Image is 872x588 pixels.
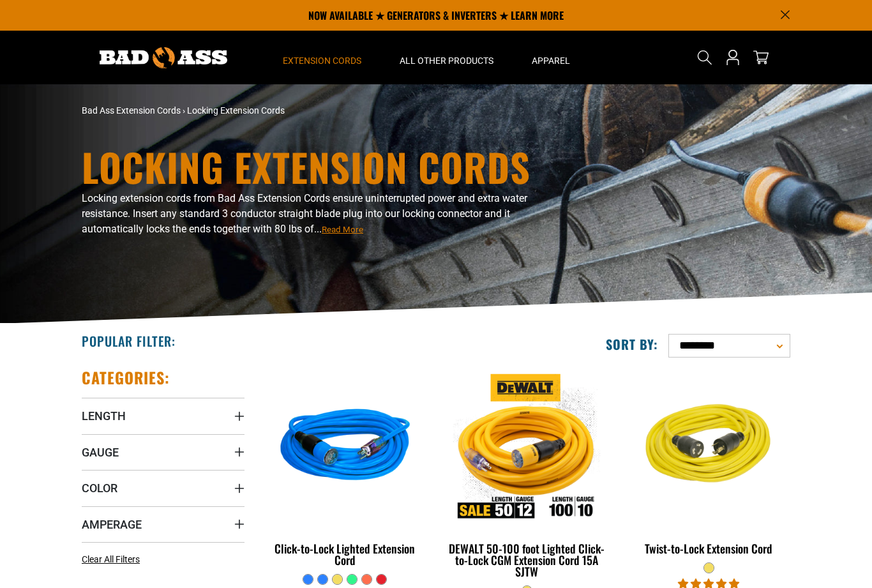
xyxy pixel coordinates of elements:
span: All Other Products [400,55,493,66]
span: Clear All Filters [82,554,140,564]
label: Sort by: [606,336,658,352]
div: DEWALT 50-100 foot Lighted Click-to-Lock CGM Extension Cord 15A SJTW [446,543,608,577]
h1: Locking Extension Cords [82,147,548,186]
h2: Categories: [82,368,170,388]
summary: Apparel [513,31,589,84]
div: Twist-to-Lock Extension Cord [628,543,790,554]
summary: Gauge [82,434,244,470]
span: Locking extension cords from Bad Ass Extension Cords ensure uninterrupted power and extra water r... [82,192,527,235]
img: blue [265,374,426,521]
span: Length [82,409,126,423]
a: Clear All Filters [82,553,145,566]
img: DEWALT 50-100 foot Lighted Click-to-Lock CGM Extension Cord 15A SJTW [446,374,607,521]
span: Gauge [82,445,119,460]
span: Read More [322,225,363,234]
h2: Popular Filter: [82,333,176,349]
img: Bad Ass Extension Cords [100,47,227,68]
a: DEWALT 50-100 foot Lighted Click-to-Lock CGM Extension Cord 15A SJTW DEWALT 50-100 foot Lighted C... [446,368,608,585]
summary: All Other Products [380,31,513,84]
a: Bad Ass Extension Cords [82,105,181,116]
summary: Color [82,470,244,506]
summary: Search [695,47,715,68]
span: Color [82,481,117,495]
span: Amperage [82,517,142,532]
a: blue Click-to-Lock Lighted Extension Cord [264,368,426,573]
a: yellow Twist-to-Lock Extension Cord [628,368,790,562]
summary: Extension Cords [264,31,380,84]
span: Apparel [532,55,570,66]
img: yellow [628,374,789,521]
nav: breadcrumbs [82,104,548,117]
span: Locking Extension Cords [187,105,285,116]
summary: Amperage [82,506,244,542]
div: Click-to-Lock Lighted Extension Cord [264,543,426,566]
span: › [183,105,185,116]
span: Extension Cords [283,55,361,66]
summary: Length [82,398,244,433]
